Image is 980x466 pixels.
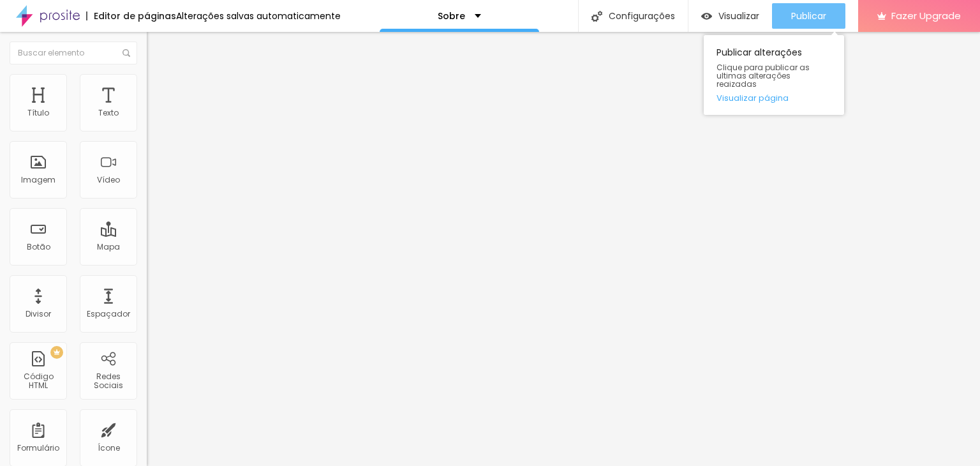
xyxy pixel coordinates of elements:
div: Botão [27,243,50,252]
p: Sobre [438,11,465,20]
div: Alterações salvas automaticamente [176,11,341,20]
div: Editor de páginas [86,11,176,20]
div: Ícone [98,444,120,453]
div: Vídeo [97,176,120,184]
button: Visualizar [688,3,772,29]
img: Icone [122,49,130,57]
div: Espaçador [87,310,130,319]
div: Formulário [17,444,59,453]
div: Divisor [26,310,51,319]
input: Buscar elemento [10,41,137,64]
div: Mapa [97,243,120,252]
div: Redes Sociais [83,372,133,391]
iframe: Editor [147,32,980,466]
span: Publicar [791,11,826,21]
button: Publicar [772,3,845,29]
div: Título [27,109,49,117]
img: view-1.svg [701,11,712,22]
div: Código HTML [13,372,63,391]
div: Publicar alterações [704,35,844,115]
div: Texto [98,109,119,117]
div: Imagem [21,176,56,184]
span: Fazer Upgrade [891,10,961,21]
span: Clique para publicar as ultimas alterações reaizadas [716,63,831,89]
img: Icone [591,11,602,22]
span: Visualizar [718,11,759,21]
a: Visualizar página [716,94,831,102]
